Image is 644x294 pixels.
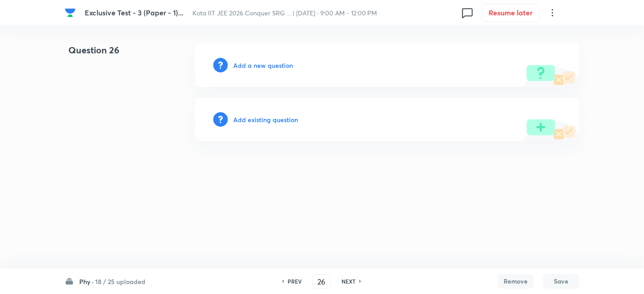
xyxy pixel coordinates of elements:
[79,277,94,286] h6: Phy ·
[233,61,293,70] h6: Add a new question
[95,277,145,286] h6: 18 / 25 uploaded
[288,277,302,285] h6: PREV
[543,274,579,289] button: Save
[192,9,377,17] span: Kota IIT JEE 2026 Conquer SRG ... | [DATE] · 9:00 AM - 12:00 PM
[65,43,166,64] h4: Question 26
[85,8,183,17] span: Exclusive Test - 3 (Paper - 1)...
[65,7,77,18] a: Company Logo
[482,4,540,22] button: Resume later
[341,277,356,285] h6: NEXT
[233,115,298,124] h6: Add existing question
[498,274,534,289] button: Remove
[65,7,76,18] img: Company Logo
